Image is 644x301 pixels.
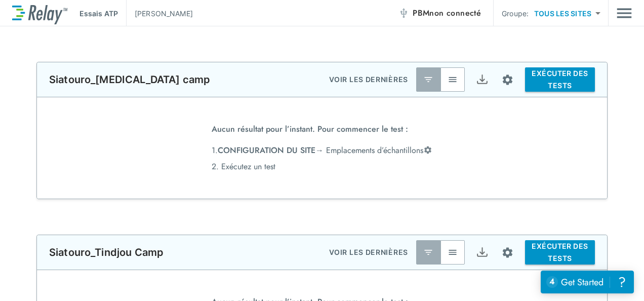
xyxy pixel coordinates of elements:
img: Icône hors ligne [398,8,409,18]
img: Icône d’exportation [476,246,489,259]
li: 2. Exécutez un test [212,159,432,175]
li: Sélectionnez l’indicateur de connexion PBM ci-dessus pour trouver votre appareil. [24,33,164,66]
button: PBMnon connecté [394,3,485,23]
button: EXÉCUTER DES TESTS [525,240,595,265]
span: Aucun résultat pour l’instant. Pour commencer le test : [212,121,408,142]
img: LuminUltra Relay [12,3,67,24]
img: Dernier [423,74,433,85]
img: Voir tout [448,247,458,257]
img: Icône de tiroir [617,4,632,23]
span: non connecté [429,7,481,19]
img: Dernier [423,247,433,257]
p: Siatouro_Tindjou Camp [49,246,164,258]
p: VOIR LES DERNIÈRES [329,246,408,258]
p: VOIR LES DERNIÈRES [329,73,408,86]
button: Guide proche [160,4,172,16]
img: Icône des paramètres [501,246,514,259]
iframe: Resource center [541,271,634,293]
font: 1. → Emplacements d’échantillons [212,144,423,156]
button: Menu principal [617,4,632,23]
h1: Connecter PBM avec Relay™ [12,12,164,25]
div: Guide [12,12,164,153]
p: Siatouro_[MEDICAL_DATA] camp [49,73,210,86]
li: Sélectionnez-le dans la fenêtre contextuelle du système, puis sélectionnez . [24,66,164,100]
button: Configuration du site [494,239,521,266]
img: Icône des paramètres [501,73,514,86]
button: Configuration du site [494,66,521,93]
img: Voir tout [448,74,458,85]
p: Groupe: [502,8,529,19]
img: Icône des paramètres [423,145,432,155]
button: Exportation [470,67,494,92]
span: PBM [413,6,481,20]
img: Icône d’exportation [476,73,489,86]
button: EXÉCUTER DES TESTS [525,67,595,92]
p: Essais ATP [79,8,118,19]
p: [PERSON_NAME] [135,8,193,19]
span: CONFIGURATION DU SITE [218,144,315,156]
button: Exportation [470,240,494,265]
